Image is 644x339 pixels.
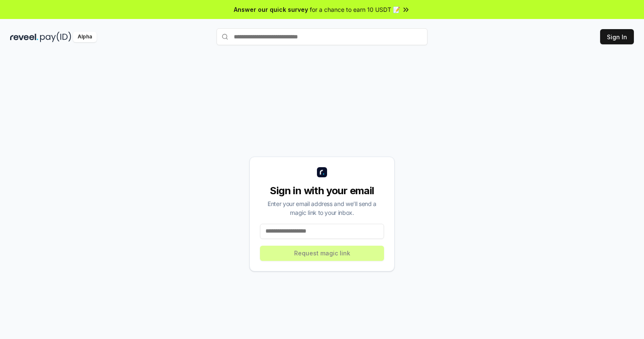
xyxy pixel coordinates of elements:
div: Sign in with your email [260,184,384,198]
div: Alpha [73,32,97,42]
img: pay_id [40,32,71,42]
span: Answer our quick survey [234,5,308,14]
button: Sign In [600,29,634,44]
span: for a chance to earn 10 USDT 📝 [310,5,400,14]
div: Enter your email address and we’ll send a magic link to your inbox. [260,199,384,217]
img: logo_small [317,167,327,177]
img: reveel_dark [10,32,38,42]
